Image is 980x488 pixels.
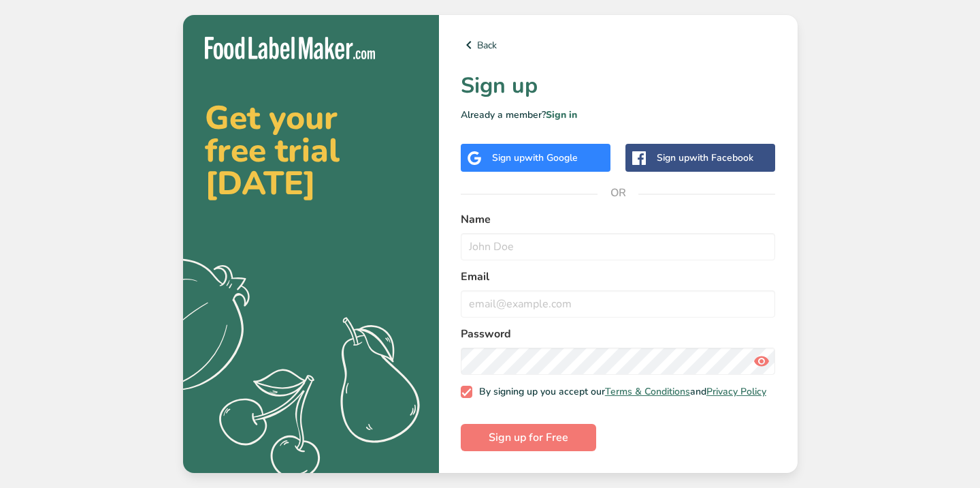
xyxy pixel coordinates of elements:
a: Terms & Conditions [605,385,690,398]
span: OR [598,172,638,213]
p: Already a member? [461,108,776,122]
span: with Google [525,151,578,164]
input: email@example.com [461,290,776,318]
label: Name [461,211,776,228]
h1: Sign up [461,70,776,102]
div: Sign up [492,151,578,165]
img: Food Label Maker [205,37,375,59]
button: Sign up for Free [461,424,596,451]
label: Email [461,269,776,285]
h2: Get your free trial [DATE] [205,102,417,200]
input: John Doe [461,233,776,260]
div: Sign up [657,151,753,165]
label: Password [461,326,776,342]
span: Sign up for Free [489,429,568,446]
a: Back [461,37,776,53]
span: with Facebook [689,151,753,164]
a: Privacy Policy [706,385,766,398]
a: Sign in [546,108,577,121]
span: By signing up you accept our and [472,386,766,398]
